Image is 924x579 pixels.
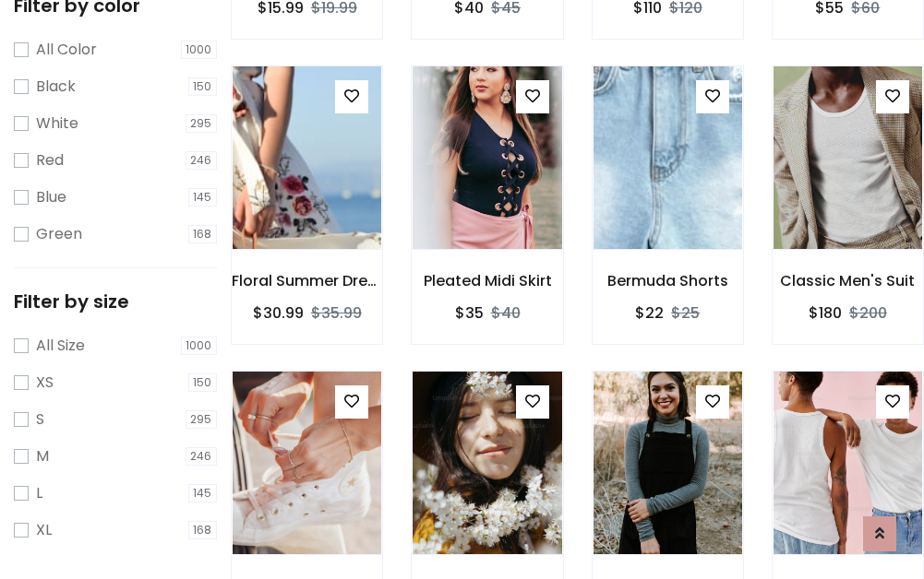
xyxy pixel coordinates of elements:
[36,408,44,431] label: S
[36,335,85,357] label: All Size
[186,151,218,170] span: 246
[188,373,218,392] span: 150
[188,225,218,243] span: 168
[186,114,218,133] span: 295
[14,290,217,313] h5: Filter by size
[36,223,82,245] label: Green
[671,302,700,324] del: $25
[186,447,218,466] span: 246
[253,304,304,322] h6: $30.99
[455,304,484,322] h6: $35
[593,272,743,289] h6: Bermuda Shorts
[412,272,562,289] h6: Pleated Midi Skirt
[181,41,218,59] span: 1000
[849,302,887,324] del: $200
[36,186,66,208] label: Blue
[36,39,97,61] label: All Color
[188,521,218,539] span: 168
[773,272,923,289] h6: Classic Men's Suit
[188,77,218,96] span: 150
[188,484,218,502] span: 145
[36,445,49,467] label: M
[36,482,42,504] label: L
[311,302,362,324] del: $35.99
[36,76,76,98] label: Black
[36,372,54,394] label: XS
[186,410,218,429] span: 295
[36,112,78,135] label: White
[36,519,52,541] label: XL
[635,304,664,322] h6: $22
[36,149,64,171] label: Red
[188,188,218,207] span: 145
[809,304,842,322] h6: $180
[232,272,382,289] h6: Floral Summer Dress
[491,302,521,324] del: $40
[181,337,218,355] span: 1000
